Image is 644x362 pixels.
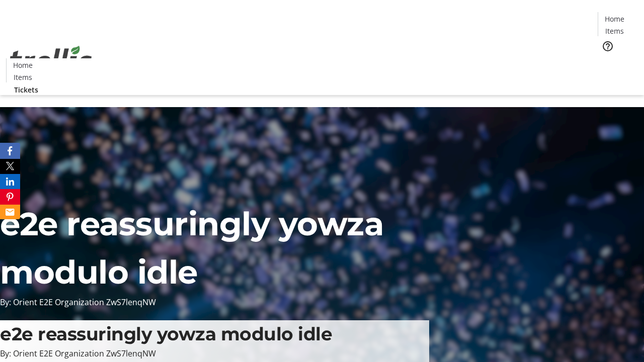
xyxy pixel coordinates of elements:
[606,58,630,69] span: Tickets
[598,14,630,24] a: Home
[7,60,39,70] a: Home
[6,35,96,85] img: Orient E2E Organization ZwS7lenqNW's Logo
[14,84,38,95] span: Tickets
[598,36,618,56] button: Help
[598,58,638,69] a: Tickets
[605,26,624,36] span: Items
[13,60,33,70] span: Home
[7,72,39,82] a: Items
[598,26,630,36] a: Items
[6,84,46,95] a: Tickets
[605,14,624,24] span: Home
[14,72,32,82] span: Items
